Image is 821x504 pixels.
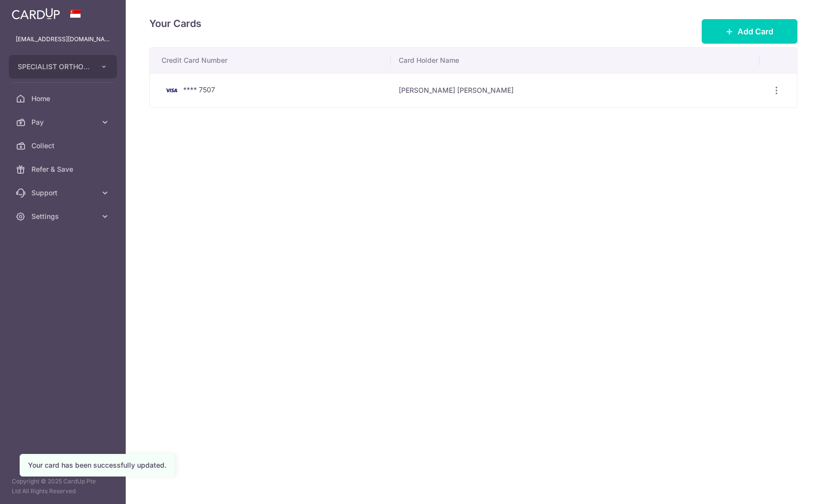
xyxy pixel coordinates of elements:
span: Refer & Save [31,164,96,174]
img: Bank Card [162,84,181,96]
button: SPECIALIST ORTHOPAEDIC JOINT TRAUMA CENTRE PTE. LTD. [9,55,117,79]
img: CardUp [12,8,60,20]
h4: Your Cards [149,16,201,31]
th: Credit Card Number [150,48,391,73]
th: Card Holder Name [391,48,760,73]
span: Settings [31,212,96,221]
span: Home [31,94,96,104]
span: Pay [31,117,96,127]
div: Your card has been successfully updated. [28,460,166,470]
span: Add Card [738,26,773,37]
span: Support [31,188,96,198]
p: [EMAIL_ADDRESS][DOMAIN_NAME] [16,34,110,44]
span: SPECIALIST ORTHOPAEDIC JOINT TRAUMA CENTRE PTE. LTD. [18,62,90,72]
button: Add Card [702,19,797,44]
span: Collect [31,141,96,151]
td: [PERSON_NAME] [PERSON_NAME] [391,73,760,107]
